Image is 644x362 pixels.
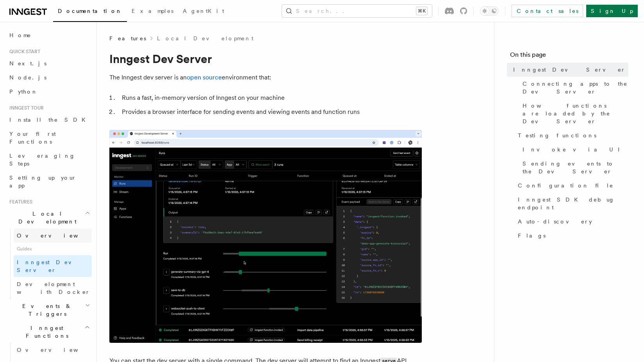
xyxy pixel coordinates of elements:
span: Install the SDK [9,117,90,123]
span: Documentation [58,8,122,14]
span: Features [6,199,32,205]
span: Node.js [9,74,46,81]
a: Examples [127,2,178,21]
button: Local Development [6,207,92,229]
li: Runs a fast, in-memory version of Inngest on your machine [120,92,422,103]
span: Configuration file [518,182,614,189]
a: AgentKit [178,2,229,21]
span: Invoke via UI [523,146,626,153]
a: Contact sales [512,5,583,17]
span: Local Development [6,210,85,225]
a: Invoke via UI [519,142,628,157]
img: Dev Server Demo [109,130,422,343]
a: Local Development [157,34,253,42]
a: Configuration file [515,178,628,193]
a: Setting up your app [6,171,92,193]
span: Flags [518,232,546,240]
span: AgentKit [183,8,224,14]
button: Search...⌘K [282,5,432,17]
a: How functions are loaded by the Dev Server [519,99,628,128]
span: Inngest SDK debug endpoint [518,196,628,211]
a: Inngest SDK debug endpoint [515,193,628,214]
span: Python [9,88,38,95]
li: Provides a browser interface for sending events and viewing events and function runs [120,106,422,117]
span: Next.js [9,60,46,67]
span: Overview [17,347,97,353]
button: Inngest Functions [6,321,92,343]
a: Documentation [53,2,127,22]
a: Node.js [6,70,92,85]
span: Home [9,31,31,39]
h4: On this page [510,50,628,63]
span: Sending events to the Dev Server [523,160,628,175]
span: Guides [14,243,92,255]
span: Inngest Functions [6,324,84,340]
a: Your first Functions [6,127,92,149]
a: Inngest Dev Server [510,63,628,77]
span: Development with Docker [17,281,90,295]
a: Python [6,85,92,99]
a: Overview [14,229,92,243]
a: Home [6,28,92,42]
p: The Inngest dev server is an environment that: [109,72,422,83]
h1: Inngest Dev Server [109,52,422,66]
span: Setting up your app [9,175,77,189]
a: Sending events to the Dev Server [519,157,628,178]
a: Next.js [6,56,92,70]
a: Install the SDK [6,113,92,127]
a: Flags [515,229,628,243]
a: Inngest Dev Server [14,255,92,277]
span: Inngest Dev Server [17,259,84,273]
span: Examples [132,8,173,14]
span: Leveraging Steps [9,153,75,167]
span: Inngest Dev Server [513,66,626,74]
span: Quick start [6,49,40,55]
div: Local Development [6,229,92,299]
span: Overview [17,232,97,239]
a: Testing functions [515,128,628,142]
a: Leveraging Steps [6,149,92,171]
a: Development with Docker [14,277,92,299]
a: Sign Up [586,5,638,17]
span: Testing functions [518,131,596,139]
a: Overview [14,343,92,357]
span: Inngest tour [6,105,44,111]
span: Events & Triggers [6,302,85,318]
a: Connecting apps to the Dev Server [519,77,628,99]
span: How functions are loaded by the Dev Server [523,102,628,125]
span: Auto-discovery [518,218,592,225]
button: Toggle dark mode [480,6,499,16]
span: Your first Functions [9,131,56,145]
a: open source [187,74,222,81]
span: Connecting apps to the Dev Server [523,80,628,95]
kbd: ⌘K [416,7,427,15]
span: Features [109,34,146,42]
button: Events & Triggers [6,299,92,321]
a: Auto-discovery [515,214,628,229]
